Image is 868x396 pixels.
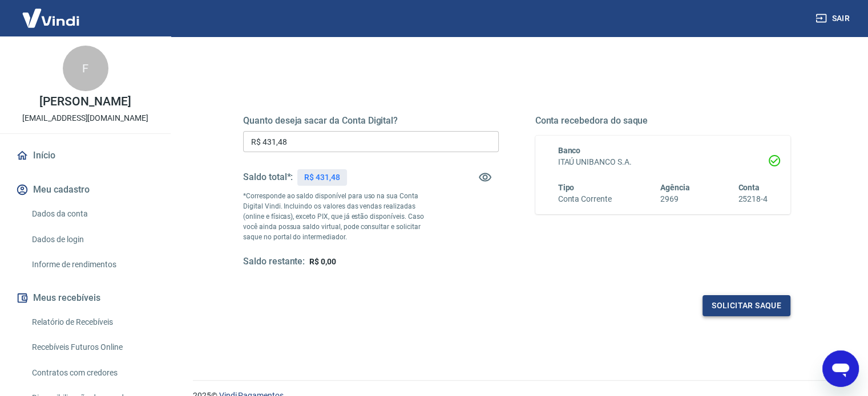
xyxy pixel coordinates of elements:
a: Dados da conta [27,202,157,226]
button: Solicitar saque [703,295,790,316]
a: Contratos com credores [27,361,157,385]
a: Informe de rendimentos [27,253,157,276]
p: [EMAIL_ADDRESS][DOMAIN_NAME] [22,112,148,124]
a: Relatório de Recebíveis [27,311,157,334]
span: Banco [558,146,581,155]
span: Agência [660,183,690,192]
p: [PERSON_NAME] [39,96,131,108]
h5: Saldo restante: [243,256,305,268]
h6: 2969 [660,193,690,205]
span: R$ 0,00 [309,257,336,266]
span: Tipo [558,183,575,192]
span: Conta [738,183,760,192]
h5: Saldo total*: [243,172,293,183]
div: F [63,46,108,91]
button: Meus recebíveis [14,285,157,311]
h5: Conta recebedora do saque [535,115,791,126]
p: *Corresponde ao saldo disponível para uso na sua Conta Digital Vindi. Incluindo os valores das ve... [243,191,435,242]
img: Vindi [14,1,88,35]
iframe: Botão para abrir a janela de mensagens [822,350,859,387]
h6: Conta Corrente [558,193,612,205]
h6: ITAÚ UNIBANCO S.A. [558,156,768,168]
a: Início [14,143,157,168]
p: R$ 431,48 [304,172,340,183]
a: Dados de login [27,228,157,251]
h6: 25218-4 [738,193,768,205]
a: Recebíveis Futuros Online [27,336,157,359]
h5: Quanto deseja sacar da Conta Digital? [243,115,499,126]
button: Meu cadastro [14,177,157,202]
button: Sair [813,8,854,29]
